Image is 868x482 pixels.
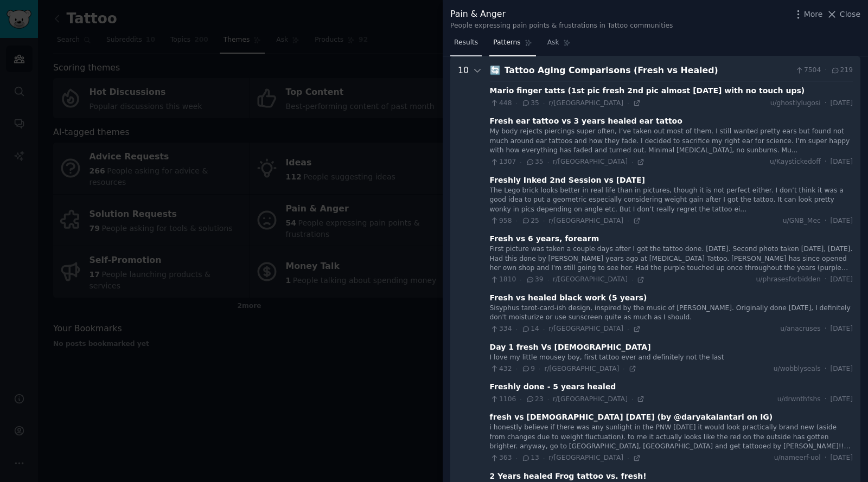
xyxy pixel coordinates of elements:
[505,64,791,78] div: Tattoo Aging Comparisons (Fresh vs Healed)
[631,395,633,403] span: ·
[548,99,623,107] span: r/[GEOGRAPHIC_DATA]
[831,395,853,404] span: [DATE]
[553,275,628,283] span: r/[GEOGRAPHIC_DATA]
[825,364,827,374] span: ·
[526,157,544,167] span: 35
[825,66,827,75] span: ·
[831,275,853,285] span: [DATE]
[520,158,521,166] span: ·
[490,127,853,156] div: My body rejects piercings super often, I’ve taken out most of them. I still wanted pretty ears bu...
[544,34,575,56] a: Ask
[490,175,645,186] div: Freshly Inked 2nd Session vs [DATE]
[804,9,823,20] span: More
[454,38,478,48] span: Results
[831,99,853,108] span: [DATE]
[547,276,549,284] span: ·
[521,453,539,463] span: 13
[825,395,827,404] span: ·
[521,216,539,226] span: 25
[825,275,827,285] span: ·
[520,395,521,403] span: ·
[831,66,853,75] span: 219
[543,454,545,462] span: ·
[450,21,673,31] div: People expressing pain points & frustrations in Tattoo communities
[450,34,482,56] a: Results
[490,85,805,97] div: Mario finger tatts (1st pic fresh 2nd pic almost [DATE] with no touch ups)
[543,217,545,224] span: ·
[826,9,860,20] button: Close
[627,99,629,107] span: ·
[770,157,821,167] span: u/Kaystickedoff
[795,66,821,75] span: 7504
[515,454,517,462] span: ·
[547,38,559,48] span: Ask
[520,276,521,284] span: ·
[490,423,853,452] div: i honestly believe if there was any sunlight in the PNW [DATE] it would look practically brand ne...
[493,38,520,48] span: Patterns
[544,365,619,372] span: r/[GEOGRAPHIC_DATA]
[840,9,860,20] span: Close
[831,157,853,167] span: [DATE]
[783,216,821,226] span: u/GNB_Mec
[627,454,629,462] span: ·
[490,412,773,423] div: fresh vs [DEMOGRAPHIC_DATA] [DATE] (by @daryakalantari on IG)
[490,245,853,273] div: First picture was taken a couple days after I got the tattoo done. [DATE]. Second photo taken [DA...
[490,453,512,463] span: 363
[490,186,853,215] div: The Lego brick looks better in real life than in pictures, though it is not perfect either. I don...
[774,453,821,463] span: u/nameerf-uol
[490,99,512,108] span: 448
[825,99,827,108] span: ·
[515,325,517,333] span: ·
[526,395,544,404] span: 23
[490,364,512,374] span: 432
[553,395,628,403] span: r/[GEOGRAPHIC_DATA]
[515,365,517,372] span: ·
[831,453,853,463] span: [DATE]
[548,454,623,461] span: r/[GEOGRAPHIC_DATA]
[825,453,827,463] span: ·
[490,275,516,285] span: 1810
[490,65,501,75] span: 🔄
[490,115,682,127] div: Fresh ear tattoo vs 3 years healed ear tattoo
[543,99,545,107] span: ·
[526,275,544,285] span: 39
[490,342,651,353] div: Day 1 fresh Vs [DEMOGRAPHIC_DATA]
[774,364,821,374] span: u/wobblyseals
[490,216,512,226] span: 958
[548,325,623,332] span: r/[GEOGRAPHIC_DATA]
[777,395,821,404] span: u/drwnthfshs
[825,216,827,226] span: ·
[521,364,535,374] span: 9
[623,365,624,372] span: ·
[490,471,647,482] div: 2 Years healed Frog tattoo vs. fresh!
[515,217,517,224] span: ·
[756,275,821,285] span: u/phrasesforbidden
[825,324,827,334] span: ·
[490,304,853,323] div: Sisyphus tarot-card-ish design, inspired by the music of [PERSON_NAME]. Originally done [DATE], I...
[490,292,647,304] div: Fresh vs healed black work (5 years)
[780,324,821,334] span: u/anacruses
[793,9,823,20] button: More
[831,324,853,334] span: [DATE]
[489,34,535,56] a: Patterns
[627,325,629,333] span: ·
[490,353,853,363] div: I love my little mousey boy, first tattoo ever and definitely not the last
[490,324,512,334] span: 334
[825,157,827,167] span: ·
[521,99,539,108] span: 35
[515,99,517,107] span: ·
[539,365,540,372] span: ·
[490,381,616,393] div: Freshly done - 5 years healed
[490,395,516,404] span: 1106
[631,158,633,166] span: ·
[543,325,545,333] span: ·
[553,158,628,165] span: r/[GEOGRAPHIC_DATA]
[548,217,623,224] span: r/[GEOGRAPHIC_DATA]
[770,99,821,108] span: u/ghostlylugosi
[831,364,853,374] span: [DATE]
[547,158,549,166] span: ·
[490,233,599,245] div: Fresh vs 6 years, forearm
[547,395,549,403] span: ·
[831,216,853,226] span: [DATE]
[450,8,673,21] div: Pain & Anger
